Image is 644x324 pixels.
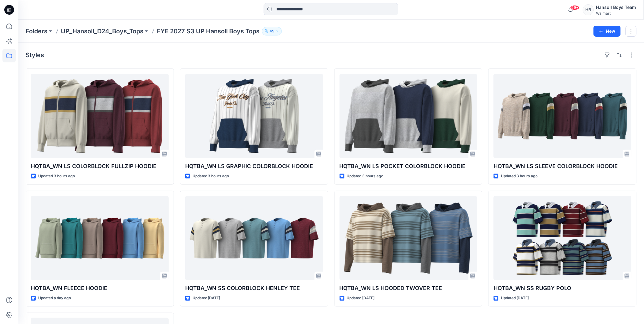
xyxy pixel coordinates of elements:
p: Updated 3 hours ago [501,173,538,179]
p: HQTBA_WN LS SLEEVE COLORBLOCK HOODIE [494,162,631,171]
p: Updated 3 hours ago [38,173,75,179]
a: HQTBA_WN LS POCKET COLORBLOCK HOODIE [340,74,477,158]
div: Hansoll Boys Team [596,4,636,11]
p: HQTBA_WN SS RUGBY POLO [494,284,631,293]
p: HQTBA_WN LS COLORBLOCK FULLZIP HOODIE [31,162,169,171]
p: HQTBA_WN LS GRAPHIC COLORBLOCK HOODIE [185,162,323,171]
button: 45 [262,27,282,35]
p: HQTBA_WN SS COLORBLOCK HENLEY TEE [185,284,323,293]
span: 99+ [570,5,580,10]
p: Updated [DATE] [193,295,220,301]
div: HB [583,4,594,15]
p: HQTBA_WN LS HOODED TWOVER TEE [340,284,477,293]
button: New [594,26,621,37]
a: HQTBA_WN LS HOODED TWOVER TEE [340,196,477,281]
a: HQTBA_WN SS RUGBY POLO [494,196,631,281]
a: HQTBA_WN LS GRAPHIC COLORBLOCK HOODIE [185,74,323,158]
h4: Styles [26,51,44,59]
a: HQTBA_WN LS COLORBLOCK FULLZIP HOODIE [31,74,169,158]
p: Updated 3 hours ago [193,173,229,179]
p: 45 [270,28,274,35]
a: HQTBA_WN SS COLORBLOCK HENLEY TEE [185,196,323,281]
p: FYE 2027 S3 UP Hansoll Boys Tops [157,27,259,35]
a: HQTBA_WN LS SLEEVE COLORBLOCK HOODIE [494,74,631,158]
p: Updated a day ago [38,295,71,301]
p: Updated [DATE] [347,295,375,301]
div: Walmart [596,11,636,16]
p: HQTBA_WN LS POCKET COLORBLOCK HOODIE [340,162,477,171]
a: Folders [26,27,47,35]
a: HQTBA_WN FLEECE HOODIE [31,196,169,281]
p: Updated 3 hours ago [347,173,384,179]
p: Updated [DATE] [501,295,529,301]
a: UP_Hansoll_D24_Boys_Tops [61,27,143,35]
p: HQTBA_WN FLEECE HOODIE [31,284,169,293]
